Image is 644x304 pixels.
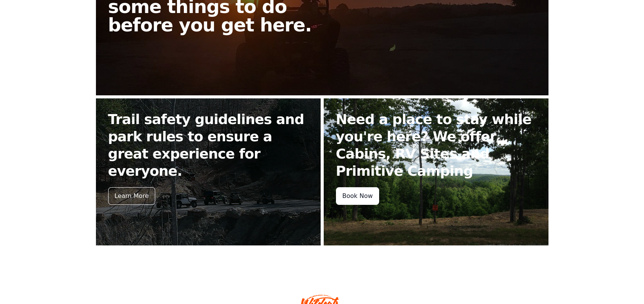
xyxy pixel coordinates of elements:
a: Need a place to stay while you're here? We offer Cabins, RV Sites and Primitive Camping Book Now [324,98,548,245]
div: Book Now [336,187,380,205]
div: Learn More [108,187,155,205]
h2: Trail safety guidelines and park rules to ensure a great experience for everyone. [108,111,308,180]
a: Trail safety guidelines and park rules to ensure a great experience for everyone. Learn More [96,98,321,245]
h2: Need a place to stay while you're here? We offer Cabins, RV Sites and Primitive Camping [336,111,536,180]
